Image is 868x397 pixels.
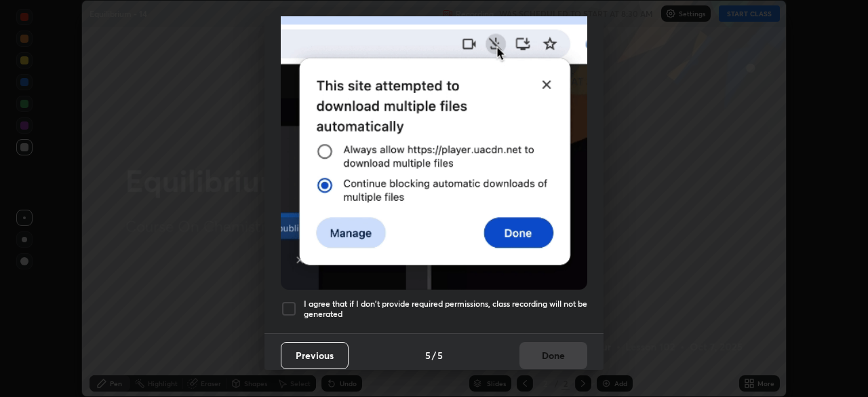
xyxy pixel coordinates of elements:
h4: 5 [425,348,431,362]
h4: 5 [437,348,443,362]
button: Previous [281,342,349,369]
h5: I agree that if I don't provide required permissions, class recording will not be generated [304,299,587,320]
h4: / [432,348,436,362]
